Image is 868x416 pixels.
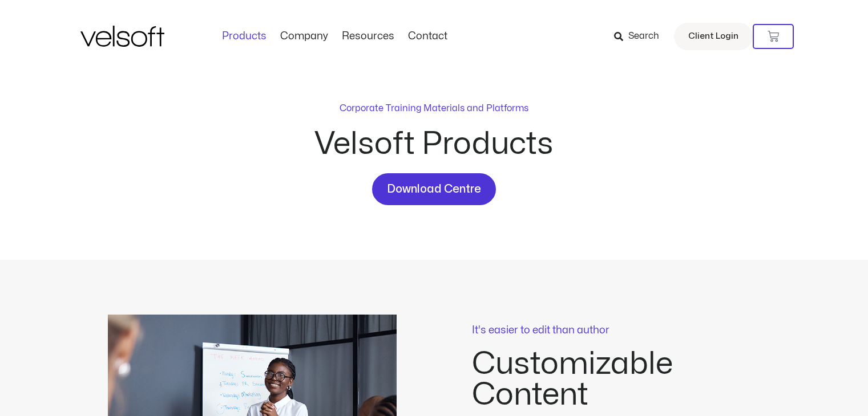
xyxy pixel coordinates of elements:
[372,173,496,205] a: Download Centre
[472,349,761,410] h2: Customizable Content
[273,30,335,43] a: CompanyMenu Toggle
[387,180,481,198] span: Download Centre
[80,26,164,47] img: Velsoft Training Materials
[628,29,659,44] span: Search
[674,23,753,50] a: Client Login
[472,325,761,336] p: It's easier to edit than author
[215,30,454,43] nav: Menu
[340,101,528,115] p: Corporate Training Materials and Platforms
[688,29,738,44] span: Client Login
[401,30,454,43] a: ContactMenu Toggle
[335,30,401,43] a: ResourcesMenu Toggle
[215,30,273,43] a: ProductsMenu Toggle
[614,27,667,46] a: Search
[229,129,640,160] h2: Velsoft Products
